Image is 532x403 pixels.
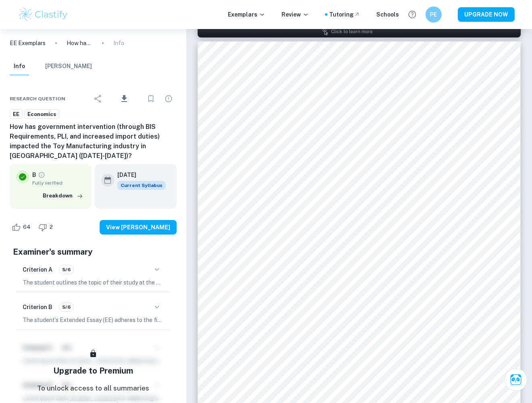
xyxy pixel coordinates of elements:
a: EE Exemplars [10,39,46,48]
p: B [32,170,36,179]
button: PE [426,6,442,23]
span: EE [10,110,22,118]
a: Schools [376,10,399,19]
span: 64 [19,223,35,231]
div: Download [108,88,141,109]
p: The student’s Extended Essay (EE) adheres to the five-year rule, focusing on relevant government ... [23,316,164,324]
span: 5/6 [59,303,73,311]
button: Ask Clai [505,368,527,391]
span: Research question [10,95,65,102]
div: Bookmark [143,91,159,107]
h6: How has government intervention (through BIS Requirements, PLI, and increased import duties) impa... [10,122,177,161]
a: EE [10,109,23,119]
a: Economics [24,109,59,119]
p: To unlock access to all summaries [37,383,149,394]
div: Report issue [161,91,177,107]
h5: Upgrade to Premium [53,365,133,377]
p: Info [113,39,124,48]
span: 2 [45,223,57,231]
p: The student outlines the topic of their study at the beginning of the essay, making its aim clear... [23,278,164,287]
button: Info [10,58,29,75]
button: View [PERSON_NAME] [100,220,177,235]
h5: Examiner's summary [13,246,173,258]
img: Clastify logo [18,6,69,23]
span: Economics [25,110,59,118]
button: [PERSON_NAME] [45,58,92,75]
h6: Criterion B [23,303,52,312]
span: Current Syllabus [117,181,166,190]
h6: PE [429,10,438,19]
div: Like [10,221,35,234]
div: Share [90,91,106,107]
button: Help and Feedback [405,8,419,21]
button: UPGRADE NOW [458,7,515,22]
p: Exemplars [228,10,265,19]
div: This exemplar is based on the current syllabus. Feel free to refer to it for inspiration/ideas wh... [117,181,166,190]
div: Dislike [36,221,57,234]
h6: Criterion A [23,265,52,274]
a: Tutoring [329,10,360,19]
p: Review [282,10,309,19]
span: Fully verified [32,179,85,187]
h6: [DATE] [117,170,159,179]
button: Breakdown [41,190,85,202]
p: How has government intervention (through BIS Requirements, PLI, and increased import duties) impa... [67,39,92,48]
a: Grade fully verified [38,171,45,179]
span: 5/6 [59,266,73,273]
